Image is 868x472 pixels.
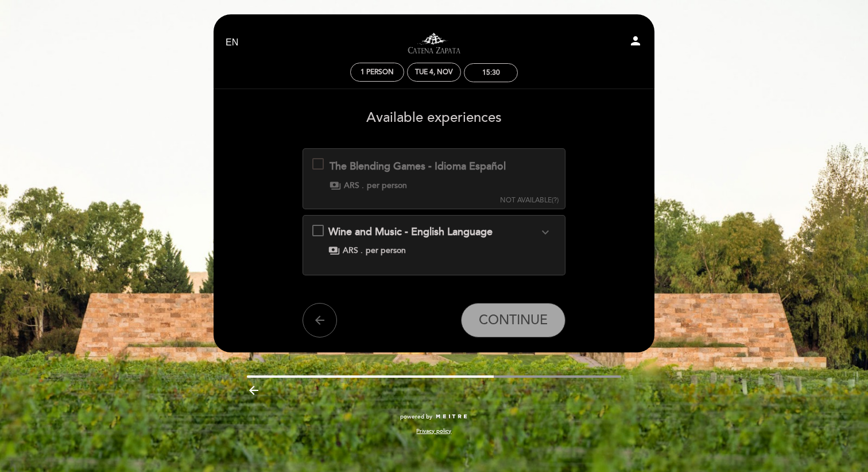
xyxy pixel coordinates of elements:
[415,68,453,76] div: Tue 4, Nov
[482,68,500,77] div: 15:30
[361,68,394,76] span: 1 person
[400,413,468,421] a: powered by
[366,245,406,256] span: per person
[344,180,364,191] span: ARS .
[343,245,363,256] span: ARS .
[313,313,327,327] i: arrow_back
[535,225,556,240] button: expand_more
[461,303,565,337] button: CONTINUE
[497,149,562,205] button: NOT AVAILABLE(?)
[366,109,502,126] span: Available experiences
[500,195,559,205] div: (?)
[303,303,337,337] button: arrow_back
[629,34,642,52] button: person
[330,159,506,174] div: The Blending Games - Idioma Español
[330,180,341,191] span: payments
[328,225,493,238] span: Wine and Music - English Language
[416,427,451,435] a: Privacy policy
[435,414,468,420] img: MEITRE
[400,413,432,421] span: powered by
[328,245,340,256] span: payments
[362,27,506,59] a: Visitas y degustaciones en La Pirámide
[479,313,548,329] span: CONTINUE
[367,180,407,191] span: per person
[500,196,552,205] span: NOT AVAILABLE
[629,34,642,48] i: person
[312,225,556,257] md-checkbox: Wine and Music - English Language expand_more We invite you to discover a universe of wonderful s...
[247,383,261,397] i: arrow_backward
[538,225,552,239] i: expand_more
